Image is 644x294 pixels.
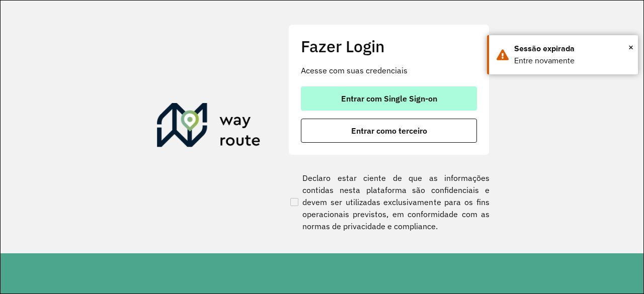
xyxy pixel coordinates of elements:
[301,64,477,76] p: Acesse com suas credenciais
[341,94,437,103] span: Entrar com Single Sign-on
[301,86,477,111] button: button
[514,55,630,67] div: Entre novamente
[301,37,477,56] h2: Fazer Login
[288,172,490,232] label: Declaro estar ciente de que as informações contidas nesta plataforma são confidenciais e devem se...
[628,40,633,55] span: ×
[628,40,633,55] button: Close
[157,103,261,151] img: Roteirizador AmbevTech
[301,119,477,143] button: button
[514,43,630,55] div: Sessão expirada
[351,127,427,135] span: Entrar como terceiro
